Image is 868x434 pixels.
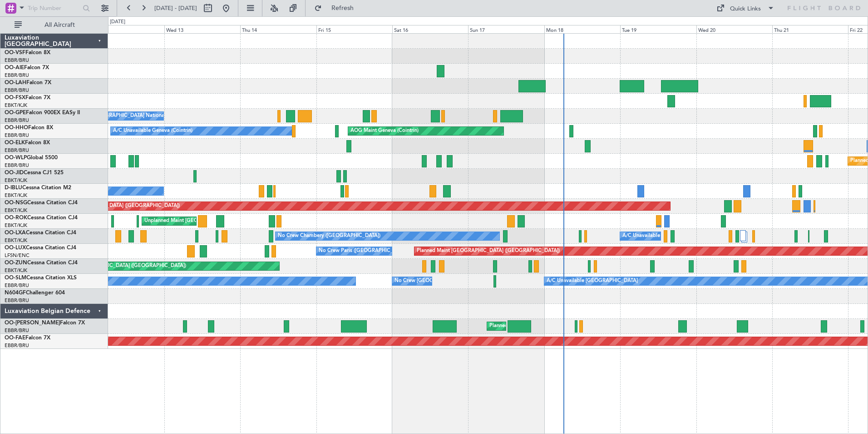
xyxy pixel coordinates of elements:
a: EBKT/KJK [5,207,27,214]
a: D-IBLUCessna Citation M2 [5,185,71,191]
button: Refresh [310,1,365,15]
div: [DATE] [110,18,125,26]
div: Mon 18 [544,25,620,33]
a: EBBR/BRU [5,147,29,154]
a: OO-VSFFalcon 8X [5,50,50,56]
a: EBBR/BRU [5,132,29,139]
a: EBKT/KJK [5,177,27,184]
a: OO-ROKCessna Citation CJ4 [5,215,78,221]
div: Planned Maint [GEOGRAPHIC_DATA] ([GEOGRAPHIC_DATA] National) [489,319,654,333]
span: OO-FSX [5,95,25,101]
span: All Aircraft [24,22,96,28]
a: OO-GPEFalcon 900EX EASy II [5,110,80,116]
a: EBBR/BRU [5,72,29,79]
a: EBKT/KJK [5,237,27,244]
a: OO-LUXCessna Citation CJ4 [5,245,76,251]
a: OO-JIDCessna CJ1 525 [5,170,64,176]
button: All Aircraft [10,18,99,32]
div: No Crew Paris ([GEOGRAPHIC_DATA]) [319,244,409,258]
span: OO-ROK [5,215,27,221]
div: A/C Unavailable [GEOGRAPHIC_DATA] [547,274,638,288]
a: N604GFChallenger 604 [5,290,65,296]
span: OO-GPE [5,110,26,116]
span: OO-LXA [5,230,26,236]
span: OO-AIE [5,65,24,71]
a: OO-WLPGlobal 5500 [5,155,58,161]
span: OO-VSF [5,50,25,56]
div: A/C Unavailable Geneva (Cointrin) [113,124,192,138]
a: OO-ZUNCessna Citation CJ4 [5,260,78,266]
a: OO-AIEFalcon 7X [5,65,49,71]
span: OO-HHO [5,125,28,131]
div: Sat 16 [392,25,468,33]
a: EBKT/KJK [5,222,27,229]
div: Wed 20 [696,25,772,33]
div: Tue 19 [620,25,696,33]
a: EBKT/KJK [5,267,27,274]
span: OO-[PERSON_NAME] [5,320,60,326]
div: Tue 12 [89,25,164,33]
span: OO-JID [5,170,24,176]
div: A/C Unavailable [GEOGRAPHIC_DATA] ([GEOGRAPHIC_DATA] National) [622,229,791,243]
span: [DATE] - [DATE] [154,4,197,12]
div: Thu 21 [772,25,848,33]
span: OO-FAE [5,335,25,341]
a: EBBR/BRU [5,282,29,289]
a: EBBR/BRU [5,327,29,334]
input: Trip Number [28,1,80,15]
a: OO-FAEFalcon 7X [5,335,50,341]
span: OO-ZUN [5,260,27,266]
a: OO-FSXFalcon 7X [5,95,50,101]
a: EBBR/BRU [5,57,29,64]
div: Planned Maint [GEOGRAPHIC_DATA] ([GEOGRAPHIC_DATA]) [37,199,180,213]
a: OO-LXACessna Citation CJ4 [5,230,76,236]
span: OO-SLM [5,275,26,281]
div: No Crew [GEOGRAPHIC_DATA] ([GEOGRAPHIC_DATA] National) [395,274,547,288]
a: LFSN/ENC [5,252,30,259]
a: OO-NSGCessna Citation CJ4 [5,200,78,206]
a: OO-ELKFalcon 8X [5,140,50,146]
div: Sun 17 [468,25,544,33]
div: Quick Links [730,5,761,14]
span: D-IBLU [5,185,22,191]
span: OO-ELK [5,140,25,146]
div: Fri 15 [316,25,392,33]
div: Planned Maint [GEOGRAPHIC_DATA] ([GEOGRAPHIC_DATA]) [417,244,560,258]
div: Unplanned Maint [GEOGRAPHIC_DATA]-[GEOGRAPHIC_DATA] [144,214,291,228]
a: EBBR/BRU [5,117,29,124]
button: Quick Links [712,1,779,15]
a: EBKT/KJK [5,102,27,109]
a: EBBR/BRU [5,342,29,349]
div: Thu 14 [240,25,316,33]
a: OO-[PERSON_NAME]Falcon 7X [5,320,85,326]
span: OO-NSG [5,200,27,206]
div: AOG Maint Geneva (Cointrin) [350,124,419,138]
div: Wed 13 [164,25,240,33]
span: OO-LAH [5,80,26,86]
span: N604GF [5,290,26,296]
a: EBBR/BRU [5,297,29,304]
span: OO-WLP [5,155,27,161]
a: OO-LAHFalcon 7X [5,80,51,86]
a: OO-HHOFalcon 8X [5,125,53,131]
a: OO-SLMCessna Citation XLS [5,275,77,281]
a: EBKT/KJK [5,192,27,199]
span: OO-LUX [5,245,26,251]
div: Unplanned Maint [GEOGRAPHIC_DATA] ([GEOGRAPHIC_DATA]) [37,259,186,273]
a: EBBR/BRU [5,162,29,169]
a: EBBR/BRU [5,87,29,94]
div: No Crew Chambery ([GEOGRAPHIC_DATA]) [278,229,380,243]
span: Refresh [324,5,362,11]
